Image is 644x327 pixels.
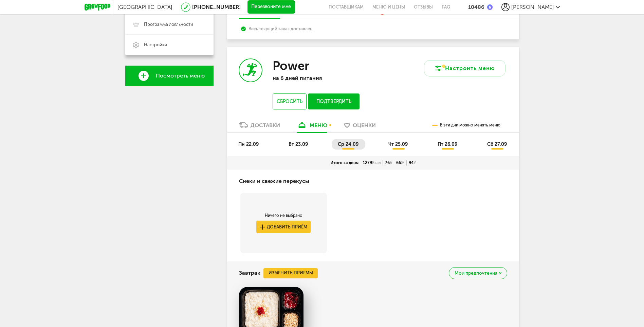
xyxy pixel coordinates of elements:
span: [GEOGRAPHIC_DATA] [117,4,172,10]
span: вт 23.09 [289,141,308,147]
a: Программа лояльности [125,14,214,35]
div: меню [310,122,327,128]
a: Оценки [341,121,379,132]
img: bonus_b.cdccf46.png [487,4,493,10]
button: Добавить приём [256,221,311,233]
div: 76 [383,160,394,166]
a: Настройки [125,35,214,55]
div: 66 [394,160,407,166]
span: пт 26.09 [438,141,457,147]
span: Мои предпочтения [455,271,497,276]
span: чт 25.09 [388,141,408,147]
div: Итого за день: [328,160,361,166]
p: на 6 дней питания [273,75,361,81]
div: Весь текущий заказ доставлен. [241,26,505,31]
a: Доставки [236,7,283,18]
div: 94 [407,160,418,166]
span: Оценки [353,122,376,128]
button: Настроить меню [424,60,505,76]
div: Доставки [251,122,280,128]
span: Ж [401,160,405,165]
a: [PHONE_NUMBER] [192,4,241,10]
button: Сбросить [273,93,306,109]
h3: Power [273,58,309,73]
button: Перезвоните мне [247,0,295,14]
div: 10486 [468,4,484,10]
a: Доставки [236,121,283,132]
button: Изменить приемы [263,268,318,278]
a: меню [294,121,331,132]
span: сб 27.09 [487,141,507,147]
span: ср 24.09 [338,141,358,147]
span: Посмотреть меню [156,73,205,79]
a: Посмотреть меню [125,66,214,86]
h4: Снеки и свежие перекусы [239,175,309,188]
span: У [413,160,416,165]
div: В эти дни можно менять меню [432,118,500,132]
div: Ничего не выбрано [256,213,311,218]
span: [PERSON_NAME] [511,4,554,10]
span: Б [390,160,392,165]
span: Настройки [144,42,167,48]
h4: Завтрак [239,266,260,279]
div: 1279 [361,160,383,166]
span: пн 22.09 [238,141,259,147]
button: Подтвердить [308,93,359,109]
span: Программа лояльности [144,21,193,28]
span: Ккал [372,160,381,165]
